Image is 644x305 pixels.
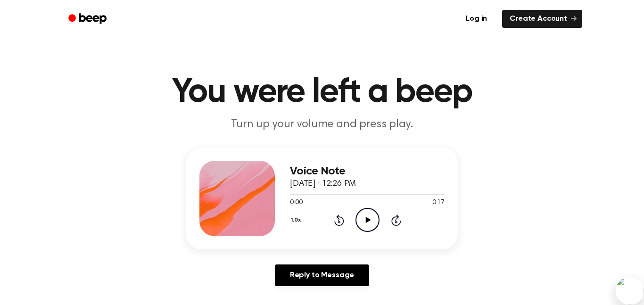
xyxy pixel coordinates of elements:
[432,198,445,208] span: 0:17
[290,180,356,188] span: [DATE] · 12:26 PM
[275,264,369,286] a: Reply to Message
[502,10,582,28] a: Create Account
[290,198,302,208] span: 0:00
[141,117,503,132] p: Turn up your volume and press play.
[62,10,115,28] a: Beep
[616,277,644,305] img: bubble.svg
[81,75,563,109] h1: You were left a beep
[290,165,445,178] h3: Voice Note
[290,212,304,228] button: 1.0x
[456,8,496,30] a: Log in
